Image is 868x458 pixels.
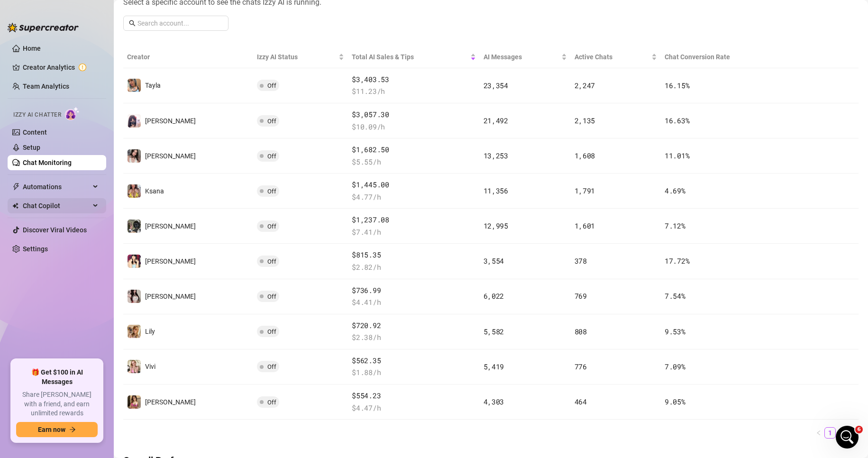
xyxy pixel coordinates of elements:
[352,285,475,296] span: $736.99
[99,143,126,153] div: • 2h ago
[352,109,475,120] span: $3,057.30
[661,46,785,68] th: Chat Conversion Rate
[128,360,141,373] img: Vivi
[352,179,475,191] span: $1,445.00
[16,368,98,386] span: 🎁 Get $100 in AI Messages
[23,179,90,194] span: Automations
[19,119,170,129] div: Recent message
[267,363,276,370] span: Off
[23,245,48,253] a: Settings
[142,296,190,334] button: News
[484,186,508,195] span: 11,356
[267,399,276,406] span: Off
[137,18,223,28] input: Search account...
[348,46,479,68] th: Total AI Sales & Tips
[95,296,142,334] button: Help
[267,188,276,195] span: Off
[352,262,475,273] span: $ 2.82 /h
[267,293,276,300] span: Off
[665,327,685,336] span: 9.53 %
[665,116,689,125] span: 16.63 %
[16,390,98,418] span: Share [PERSON_NAME] with a friend, and earn unlimited rewards
[352,214,475,226] span: $1,237.08
[145,187,164,195] span: Ksana
[665,291,685,301] span: 7.54 %
[267,153,276,160] span: Off
[55,320,88,326] span: Messages
[352,390,475,402] span: $554.23
[23,144,40,151] a: Setup
[352,227,475,238] span: $ 7.41 /h
[9,111,180,161] div: Recent messageProfile image for Ellaalright thanks![PERSON_NAME]•2h ago
[23,159,72,166] a: Chat Monitoring
[352,52,468,62] span: Total AI Sales & Tips
[253,46,348,68] th: Izzy AI Status
[137,15,156,34] img: Profile image for Giselle
[42,143,97,153] div: [PERSON_NAME]
[145,293,196,300] span: [PERSON_NAME]
[145,152,196,160] span: [PERSON_NAME]
[352,74,475,85] span: $3,403.53
[480,46,571,68] th: AI Messages
[128,290,141,303] img: Naomi
[352,249,475,261] span: $815.35
[575,362,587,371] span: 776
[484,221,508,230] span: 12,995
[145,328,155,335] span: Lily
[484,81,508,90] span: 23,354
[575,116,595,125] span: 2,135
[128,114,141,128] img: Ayumi
[19,188,170,207] button: Find a time
[575,221,595,230] span: 1,601
[16,422,98,437] button: Earn nowarrow-right
[352,403,475,414] span: $ 4.47 /h
[484,151,508,160] span: 13,253
[10,126,180,161] div: Profile image for Ellaalright thanks![PERSON_NAME]•2h ago
[101,15,120,34] img: Profile image for Yoni
[13,320,34,326] span: Home
[575,291,587,301] span: 769
[816,430,822,436] span: left
[267,328,276,335] span: Off
[145,257,196,265] span: [PERSON_NAME]
[824,427,836,439] li: 1
[23,82,69,90] a: Team Analytics
[47,296,95,334] button: Messages
[53,293,103,303] div: Improvement
[123,46,253,68] th: Creator
[23,198,90,213] span: Chat Copilot
[813,427,824,439] button: left
[12,183,20,191] span: thunderbolt
[267,82,276,89] span: Off
[575,81,595,90] span: 2,247
[128,220,141,233] img: Luna
[352,355,475,366] span: $562.35
[665,151,689,160] span: 11.01 %
[65,107,80,120] img: AI Chatter
[484,291,504,301] span: 6,022
[19,293,49,303] div: Update
[163,15,180,32] div: Close
[267,223,276,230] span: Off
[19,174,170,184] div: Schedule a FREE consulting call:
[145,363,155,370] span: Vivi
[575,151,595,160] span: 1,608
[352,367,475,378] span: $ 1.88 /h
[575,186,595,195] span: 1,791
[257,52,337,62] span: Izzy AI Status
[23,128,47,136] a: Content
[23,226,87,234] a: Discover Viral Videos
[19,19,82,32] img: logo
[665,362,685,371] span: 7.09 %
[665,81,689,90] span: 16.15 %
[128,325,141,338] img: Lily
[128,79,141,92] img: Tayla
[8,23,79,32] img: logo-BBDzfeDw.svg
[12,202,18,209] img: Chat Copilot
[571,46,661,68] th: Active Chats
[665,186,685,195] span: 4.69 %
[23,45,41,52] a: Home
[128,149,141,163] img: Jess
[575,327,587,336] span: 808
[111,320,126,326] span: Help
